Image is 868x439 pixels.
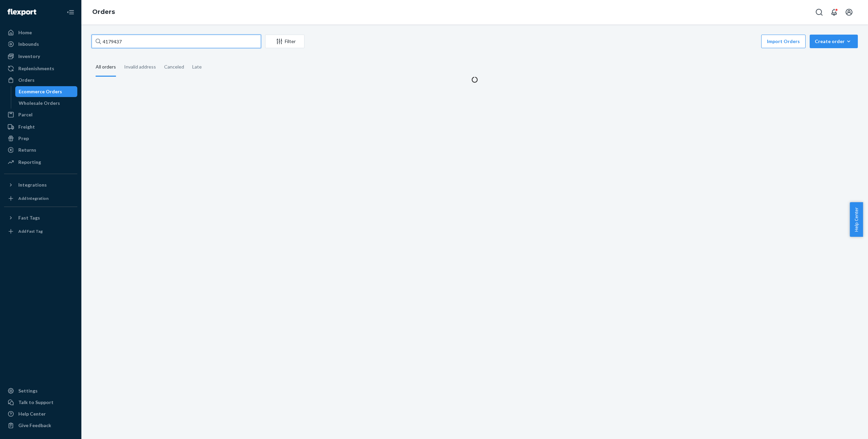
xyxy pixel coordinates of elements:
[18,41,39,47] div: Inbounds
[265,35,304,48] button: Filter
[18,29,32,36] div: Home
[761,35,806,48] button: Import Orders
[18,77,35,83] div: Orders
[850,202,863,237] button: Help Center
[18,182,47,188] div: Integrations
[164,58,184,76] div: Canceled
[15,98,78,109] a: Wholesale Orders
[19,88,62,95] div: Ecommerce Orders
[4,420,77,431] button: Give Feedback
[18,422,51,429] div: Give Feedback
[18,123,35,130] div: Freight
[18,111,33,118] div: Parcel
[15,86,78,97] a: Ecommerce Orders
[64,5,77,19] button: Close Navigation
[4,51,77,62] a: Inventory
[4,212,77,223] button: Fast Tags
[18,135,29,142] div: Prep
[812,5,826,19] button: Open Search Box
[96,58,116,77] div: All orders
[18,53,40,60] div: Inventory
[4,226,77,237] a: Add Fast Tag
[92,8,115,16] a: Orders
[4,121,77,132] a: Freight
[4,63,77,74] a: Replenishments
[92,35,261,48] input: Search orders
[18,147,36,153] div: Returns
[18,228,43,234] div: Add Fast Tag
[7,9,36,16] img: Flexport logo
[4,193,77,204] a: Add Integration
[18,195,48,201] div: Add Integration
[87,2,120,22] ol: breadcrumbs
[124,58,156,76] div: Invalid address
[842,5,856,19] button: Open account menu
[18,399,54,406] div: Talk to Support
[4,385,77,396] a: Settings
[18,214,40,221] div: Fast Tags
[18,411,46,417] div: Help Center
[265,38,304,45] div: Filter
[4,39,77,50] a: Inbounds
[19,100,60,107] div: Wholesale Orders
[4,408,77,419] a: Help Center
[4,109,77,120] a: Parcel
[815,38,853,45] div: Create order
[4,145,77,155] a: Returns
[4,75,77,85] a: Orders
[4,27,77,38] a: Home
[18,65,54,72] div: Replenishments
[4,397,77,408] a: Talk to Support
[4,133,77,144] a: Prep
[827,5,841,19] button: Open notifications
[18,159,41,166] div: Reporting
[4,157,77,168] a: Reporting
[4,179,77,190] button: Integrations
[810,35,858,48] button: Create order
[18,387,38,394] div: Settings
[192,58,202,76] div: Late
